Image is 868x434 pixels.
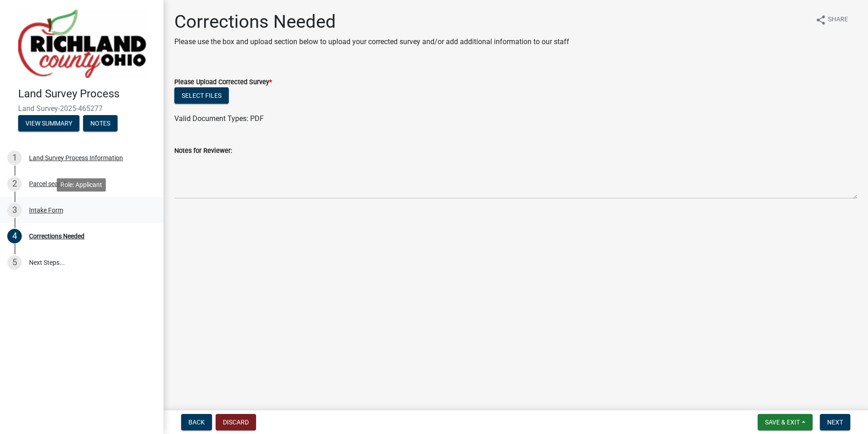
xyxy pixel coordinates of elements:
span: Share [828,15,848,25]
div: 4 [7,229,22,243]
label: Notes for Reviewer: [174,148,232,154]
div: 1 [7,151,22,165]
button: Notes [83,115,118,131]
span: Valid Document Types: PDF [174,114,264,123]
h1: Corrections Needed [174,11,569,33]
div: 5 [7,255,22,270]
div: 2 [7,177,22,191]
span: Save & Exit [765,419,800,426]
div: Role: Applicant [57,178,106,192]
div: Intake Form [29,207,63,213]
wm-modal-confirm: Summary [18,120,79,127]
div: 3 [7,203,22,217]
h4: Land Survey Process [18,87,156,101]
span: Back [188,419,205,426]
span: Next [827,419,843,426]
div: Land Survey Process Information [29,155,123,161]
label: Please Upload Corrected Survey [174,79,272,86]
button: shareShare [808,11,855,29]
button: Save & Exit [758,414,813,430]
p: Please use the box and upload section below to upload your corrected survey and/or add additional... [174,36,569,47]
div: Parcel search [29,181,67,187]
button: Select files [174,87,229,104]
button: Back [181,414,212,430]
i: share [815,15,826,25]
div: Corrections Needed [29,233,84,239]
img: Richland County, Ohio [18,10,146,78]
wm-modal-confirm: Notes [83,120,118,127]
button: Discard [216,414,256,430]
span: Land Survey-2025-465277 [18,104,145,113]
button: View Summary [18,115,79,131]
button: Next [820,414,850,430]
